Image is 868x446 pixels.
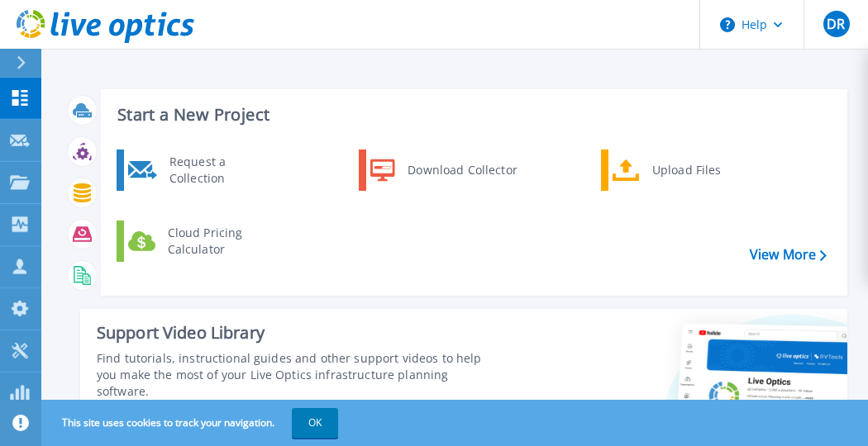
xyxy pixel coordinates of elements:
div: Find tutorials, instructional guides and other support videos to help you make the most of your L... [97,350,492,400]
div: Request a Collection [161,154,282,187]
a: View More [750,247,827,263]
span: This site uses cookies to track your navigation. [45,408,338,438]
h3: Start a New Project [117,106,826,124]
div: Support Video Library [97,322,492,344]
a: Request a Collection [117,149,286,191]
span: DR [827,17,845,31]
a: Upload Files [601,149,770,191]
div: Cloud Pricing Calculator [160,225,282,258]
div: Download Collector [399,154,524,187]
a: Download Collector [359,149,528,191]
a: Cloud Pricing Calculator [117,221,286,262]
button: OK [292,408,338,438]
div: Upload Files [644,154,766,187]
